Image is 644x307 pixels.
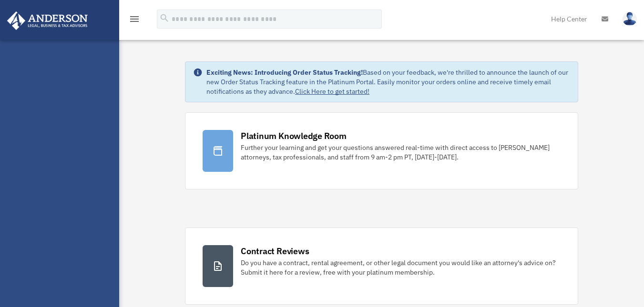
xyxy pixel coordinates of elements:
strong: Exciting News: Introducing Order Status Tracking! [206,68,363,77]
div: Based on your feedback, we're thrilled to announce the launch of our new Order Status Tracking fe... [206,68,570,96]
div: Further your learning and get your questions answered real-time with direct access to [PERSON_NAM... [241,143,561,162]
a: Platinum Knowledge Room Further your learning and get your questions answered real-time with dire... [185,112,578,189]
div: Platinum Knowledge Room [241,130,347,142]
a: Contract Reviews Do you have a contract, rental agreement, or other legal document you would like... [185,228,578,305]
a: menu [129,17,140,25]
i: search [159,13,170,23]
img: Anderson Advisors Platinum Portal [4,11,91,30]
div: Contract Reviews [241,245,309,257]
div: Do you have a contract, rental agreement, or other legal document you would like an attorney's ad... [241,258,561,277]
img: User Pic [623,12,637,26]
a: Click Here to get started! [295,87,369,96]
i: menu [129,13,140,25]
